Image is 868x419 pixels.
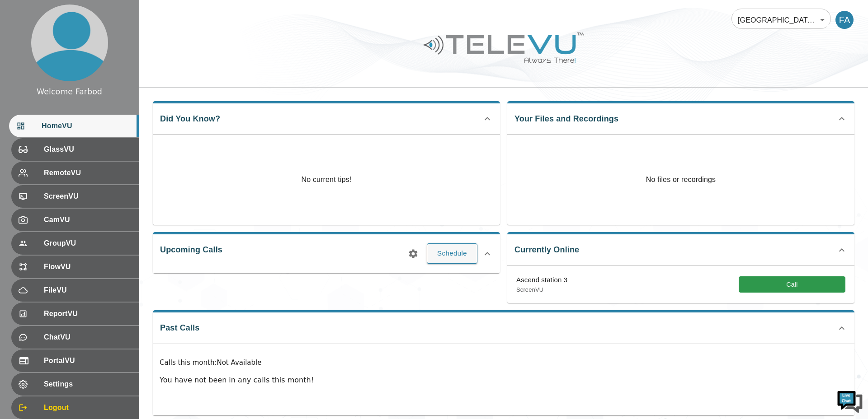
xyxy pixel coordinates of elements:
[11,349,139,372] div: PortalVU
[44,285,132,296] span: FileVU
[44,332,132,343] span: ChatVU
[835,11,854,29] div: FA
[44,261,132,272] span: FlowVU
[507,135,854,225] p: No files or recordings
[11,162,139,184] div: RemoteVU
[31,5,108,81] img: profile.png
[44,355,132,366] span: PortalVU
[44,168,132,178] span: RemoteVU
[302,174,352,185] p: No current tips!
[11,256,139,278] div: FlowVU
[160,358,848,368] p: Calls this month : Not Available
[836,387,863,414] img: Chat Widget
[44,379,132,390] span: Settings
[516,285,567,294] p: ScreenVU
[516,275,567,285] p: Ascend station 3
[11,279,139,302] div: FileVU
[11,396,139,419] div: Logout
[11,303,139,325] div: ReportVU
[731,7,831,33] div: [GEOGRAPHIC_DATA] At Home
[11,138,139,161] div: GlassVU
[422,29,585,66] img: Logo
[11,373,139,396] div: Settings
[44,191,132,202] span: ScreenVU
[11,232,139,255] div: GroupVU
[739,276,845,293] button: Call
[427,243,477,263] button: Schedule
[44,238,132,249] span: GroupVU
[44,308,132,319] span: ReportVU
[44,402,132,413] span: Logout
[11,326,139,349] div: ChatVU
[37,86,102,98] div: Welcome Farbod
[9,115,139,137] div: HomeVU
[11,209,139,231] div: CamVU
[11,185,139,208] div: ScreenVU
[160,375,848,386] p: You have not been in any calls this month!
[44,214,132,225] span: CamVU
[42,121,132,131] span: HomeVU
[44,144,132,155] span: GlassVU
